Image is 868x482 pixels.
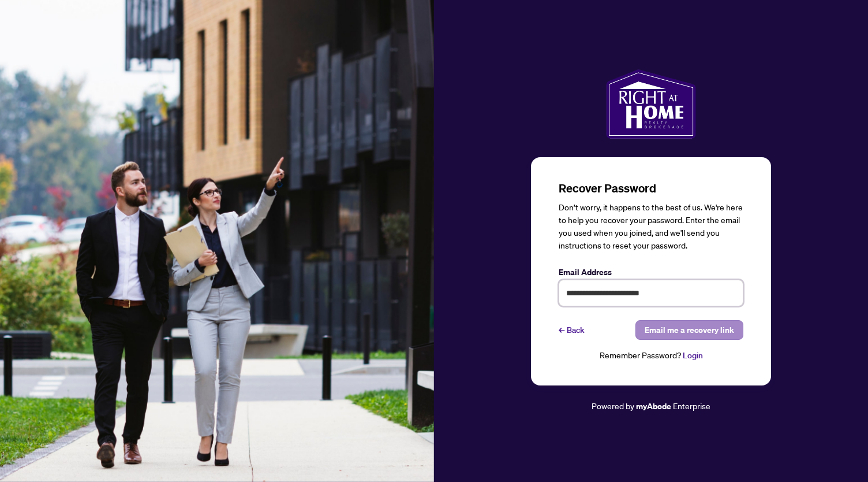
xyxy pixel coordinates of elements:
a: ←Back [559,320,585,340]
div: Don’t worry, it happens to the best of us. We're here to help you recover your password. Enter th... [559,201,743,252]
label: Email Address [559,266,743,279]
button: Email me a recovery link [635,320,743,340]
span: Powered by [592,401,634,411]
span: Enterprise [673,401,710,411]
h3: Recover Password [559,180,743,196]
img: ma-logo [606,69,695,139]
span: ← [559,324,564,336]
a: myAbode [636,400,671,413]
a: Login [683,350,703,361]
div: Remember Password? [559,349,743,362]
span: Email me a recovery link [645,321,734,339]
